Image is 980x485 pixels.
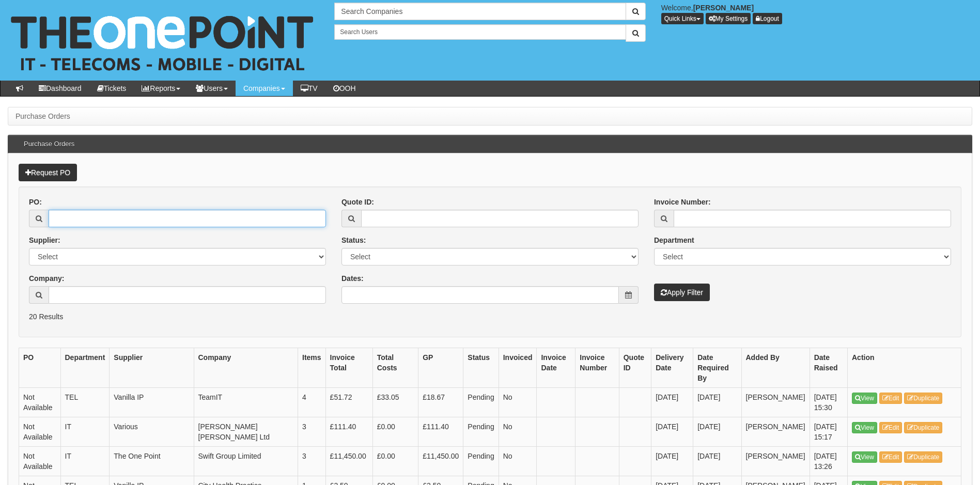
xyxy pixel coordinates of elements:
td: £51.72 [325,388,372,417]
a: Dashboard [31,81,89,96]
th: Invoiced [499,348,537,388]
td: 3 [298,417,326,447]
td: [DATE] 15:30 [810,388,847,417]
a: Logout [753,13,782,24]
label: PO: [29,197,42,207]
a: Companies [236,81,293,96]
a: View [852,451,877,463]
td: Pending [463,417,499,447]
a: Edit [879,422,903,433]
th: Department [60,348,110,388]
td: Not Available [19,447,61,476]
td: Swift Group Limited [194,447,298,476]
td: No [499,388,537,417]
td: £18.67 [418,388,463,417]
th: Added By [741,348,810,388]
a: Duplicate [904,451,942,463]
td: [DATE] [651,447,693,476]
td: [DATE] 13:26 [810,447,847,476]
a: View [852,422,877,433]
th: Company [194,348,298,388]
th: Delivery Date [651,348,693,388]
a: View [852,393,877,404]
td: [DATE] [693,417,741,447]
a: Duplicate [904,393,942,404]
td: £11,450.00 [418,447,463,476]
th: Items [298,348,326,388]
td: £111.40 [325,417,372,447]
th: Date Required By [693,348,741,388]
td: £0.00 [372,447,418,476]
input: Search Users [334,24,626,40]
label: Invoice Number: [654,197,711,207]
td: IT [60,447,110,476]
td: Not Available [19,388,61,417]
td: [PERSON_NAME] [PERSON_NAME] Ltd [194,417,298,447]
td: £11,450.00 [325,447,372,476]
h3: Purchase Orders [19,135,80,153]
td: No [499,417,537,447]
div: Welcome, [654,3,980,24]
button: Apply Filter [654,284,710,301]
td: 3 [298,447,326,476]
th: Invoice Date [537,348,575,388]
td: [DATE] [693,447,741,476]
label: Supplier: [29,235,60,245]
td: Vanilla IP [110,388,194,417]
label: Dates: [341,273,364,284]
td: IT [60,417,110,447]
th: Status [463,348,499,388]
td: [PERSON_NAME] [741,388,810,417]
td: No [499,447,537,476]
a: Duplicate [904,422,942,433]
label: Department [654,235,694,245]
li: Purchase Orders [15,111,70,121]
a: Edit [879,451,903,463]
label: Company: [29,273,64,284]
td: TEL [60,388,110,417]
td: 4 [298,388,326,417]
td: [PERSON_NAME] [741,447,810,476]
td: £111.40 [418,417,463,447]
a: Users [188,81,236,96]
td: [DATE] [651,388,693,417]
td: [DATE] [651,417,693,447]
td: Various [110,417,194,447]
td: Pending [463,447,499,476]
a: Edit [879,393,903,404]
label: Status: [341,235,366,245]
th: Invoice Number [575,348,619,388]
b: [PERSON_NAME] [693,4,754,12]
td: Not Available [19,417,61,447]
th: Quote ID [619,348,651,388]
td: £0.00 [372,417,418,447]
a: OOH [325,81,364,96]
th: Total Costs [372,348,418,388]
td: The One Point [110,447,194,476]
td: Pending [463,388,499,417]
a: Reports [134,81,188,96]
td: £33.05 [372,388,418,417]
a: Tickets [89,81,134,96]
a: TV [293,81,325,96]
th: Action [848,348,961,388]
label: Quote ID: [341,197,374,207]
button: Quick Links [661,13,704,24]
td: [PERSON_NAME] [741,417,810,447]
input: Search Companies [334,3,626,20]
td: [DATE] [693,388,741,417]
th: Invoice Total [325,348,372,388]
p: 20 Results [29,311,951,322]
th: Date Raised [810,348,847,388]
th: PO [19,348,61,388]
th: Supplier [110,348,194,388]
a: Request PO [19,164,77,181]
td: TeamIT [194,388,298,417]
td: [DATE] 15:17 [810,417,847,447]
a: My Settings [706,13,751,24]
th: GP [418,348,463,388]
